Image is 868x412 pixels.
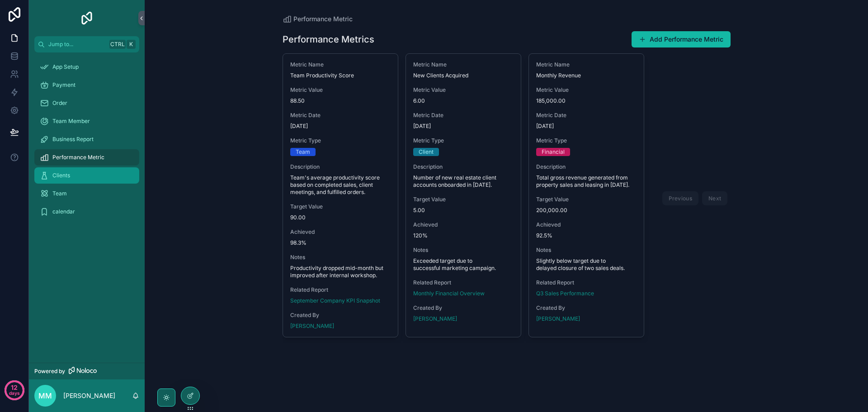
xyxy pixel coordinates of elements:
span: Achieved [413,221,514,228]
span: Achieved [536,221,637,228]
span: New Clients Acquired [413,72,514,79]
span: Payment [52,81,75,89]
span: App Setup [52,63,79,71]
a: Clients [34,167,139,184]
span: 92.5% [536,232,637,239]
span: 200,000.00 [536,207,637,214]
span: Exceeded target due to successful marketing campaign. [413,257,514,272]
span: [DATE] [536,123,637,130]
span: Related Report [290,286,391,294]
a: Business Report [34,131,139,147]
span: Metric Date [536,112,637,119]
a: Payment [34,77,139,93]
span: Business Report [52,136,94,143]
span: Metric Name [290,61,391,68]
span: Powered by [34,368,65,375]
a: [PERSON_NAME] [290,322,334,330]
span: 88.50 [290,97,391,104]
a: Performance Metric [34,149,139,166]
img: App logo [80,11,94,25]
p: 12 [11,383,18,392]
span: [DATE] [290,123,391,130]
span: Metric Name [536,61,637,68]
button: Jump to...CtrlK [34,36,139,52]
a: Team [34,185,139,202]
span: Metric Type [413,137,514,144]
span: Target Value [290,203,391,210]
span: Number of new real estate client accounts onboarded in [DATE]. [413,174,514,189]
span: 185,000.00 [536,97,637,104]
span: Description [290,163,391,170]
a: App Setup [34,59,139,75]
span: Created By [290,312,391,319]
span: Metric Value [413,86,514,94]
span: Clients [52,172,70,179]
span: Metric Name [413,61,514,68]
span: Target Value [413,196,514,203]
h1: Performance Metrics [283,33,374,46]
a: Metric NameMonthly RevenueMetric Value185,000.00Metric Date[DATE]Metric TypeFinancialDescriptionT... [528,53,644,337]
span: Metric Value [290,86,391,94]
a: [PERSON_NAME] [413,315,457,322]
span: Metric Type [536,137,637,144]
span: 6.00 [413,97,514,104]
div: Financial [542,148,565,156]
span: Jump to... [48,41,106,48]
span: Metric Date [290,112,391,119]
span: Description [413,163,514,170]
span: MM [38,390,52,401]
span: 120% [413,232,514,239]
span: Notes [536,246,637,254]
span: [DATE] [413,123,514,130]
span: Team's average productivity score based on completed sales, client meetings, and fulfilled orders. [290,174,391,196]
a: [PERSON_NAME] [536,315,580,322]
span: Total gross revenue generated from property sales and leasing in [DATE]. [536,174,637,189]
a: Metric NameTeam Productivity ScoreMetric Value88.50Metric Date[DATE]Metric TypeTeamDescriptionTea... [283,53,398,337]
span: Performance Metric [293,14,353,24]
span: Target Value [536,196,637,203]
div: scrollable content [29,52,145,232]
span: K [127,41,135,48]
a: calendar [34,204,139,220]
span: Metric Date [413,112,514,119]
span: calendar [52,208,75,215]
button: Add Performance Metric [632,31,731,47]
span: Team [52,190,67,197]
a: Metric NameNew Clients AcquiredMetric Value6.00Metric Date[DATE]Metric TypeClientDescriptionNumbe... [406,53,521,337]
span: Performance Metric [52,154,104,161]
span: Related Report [413,279,514,286]
span: Metric Type [290,137,391,144]
span: Slightly below target due to delayed closure of two sales deals. [536,257,637,272]
span: 90.00 [290,214,391,221]
a: Powered by [29,363,145,379]
p: days [9,387,20,399]
div: Team [296,148,310,156]
span: Team Member [52,118,90,125]
span: Productivity dropped mid-month but improved after internal workshop. [290,265,391,279]
a: Performance Metric [283,14,353,24]
span: Achieved [290,228,391,236]
a: Order [34,95,139,111]
span: Order [52,99,67,107]
span: 98.3% [290,239,391,246]
a: Team Member [34,113,139,129]
span: Monthly Revenue [536,72,637,79]
span: Ctrl [109,40,126,49]
a: Q3 Sales Performance [536,290,594,297]
a: Monthly Financial Overview [413,290,485,297]
span: Related Report [536,279,637,286]
span: 5.00 [413,207,514,214]
span: Created By [413,304,514,312]
span: Created By [536,304,637,312]
span: Team Productivity Score [290,72,391,79]
a: September Company KPI Snapshot [290,297,380,304]
span: Description [536,163,637,170]
p: [PERSON_NAME] [63,391,115,400]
